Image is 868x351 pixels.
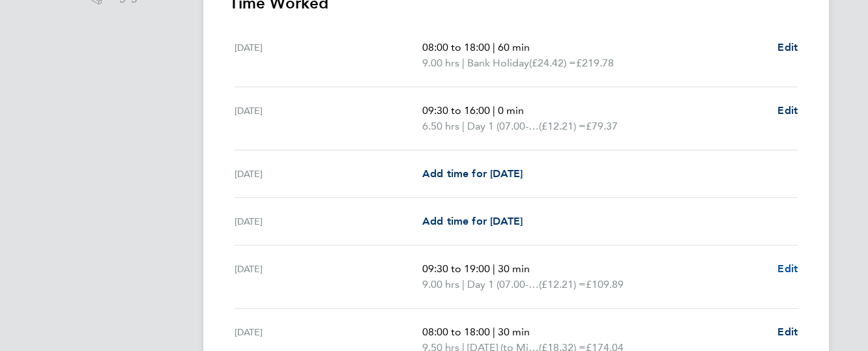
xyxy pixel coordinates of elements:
[777,103,798,119] a: Edit
[539,120,586,132] span: (£12.21) =
[235,261,422,292] div: [DATE]
[498,41,530,53] span: 60 min
[422,104,490,117] span: 09:30 to 16:00
[422,262,490,275] span: 09:30 to 19:00
[462,57,465,69] span: |
[235,166,422,182] div: [DATE]
[493,104,495,117] span: |
[422,215,523,227] span: Add time for [DATE]
[493,326,495,338] span: |
[777,262,798,275] span: Edit
[586,120,618,132] span: £79.37
[462,278,465,290] span: |
[467,277,539,292] span: Day 1 (07.00-20.00)
[493,41,495,53] span: |
[777,104,798,117] span: Edit
[422,214,523,229] a: Add time for [DATE]
[539,278,586,290] span: (£12.21) =
[235,103,422,134] div: [DATE]
[422,57,459,69] span: 9.00 hrs
[422,166,523,182] a: Add time for [DATE]
[422,326,490,338] span: 08:00 to 18:00
[586,278,624,290] span: £109.89
[777,41,798,53] span: Edit
[498,104,524,117] span: 0 min
[529,57,576,69] span: (£24.42) =
[422,278,459,290] span: 9.00 hrs
[462,120,465,132] span: |
[422,120,459,132] span: 6.50 hrs
[235,40,422,71] div: [DATE]
[422,41,490,53] span: 08:00 to 18:00
[777,40,798,55] a: Edit
[235,214,422,229] div: [DATE]
[777,326,798,338] span: Edit
[777,261,798,277] a: Edit
[777,324,798,340] a: Edit
[422,167,523,180] span: Add time for [DATE]
[467,119,539,134] span: Day 1 (07.00-20.00)
[576,57,614,69] span: £219.78
[498,326,530,338] span: 30 min
[498,262,530,275] span: 30 min
[467,55,529,71] span: Bank Holiday
[493,262,495,275] span: |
